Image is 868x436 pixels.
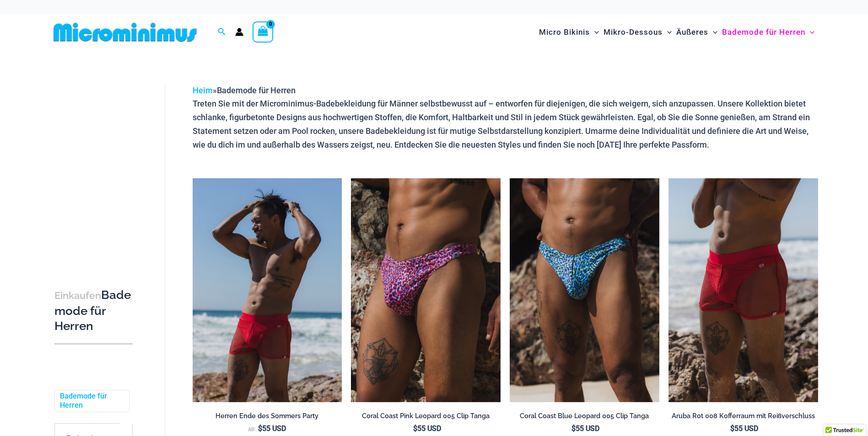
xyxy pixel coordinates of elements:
img: Aruba Rot 008 Zip Kofferraum 05 [669,178,818,402]
a: ÄußeresMenu ToggleMenü umschalten [674,18,720,46]
a: Warenkorb anzeigen, leer [253,21,274,43]
font: Äußeres [676,27,708,37]
bdi: 55 USD [258,424,286,433]
span: $ [571,424,576,433]
a: Coral Coast Blue Leopard 005 Clip Tanga [510,412,659,424]
span: Menü umschalten [663,21,672,44]
img: Aruba Rot 008 Kofferraum mit Reißverschluss 02v2 [193,178,342,402]
span: Einkaufen [54,290,101,301]
span: $ [730,424,734,433]
span: Menü umschalten [708,21,717,44]
h2: Herren Ende des Sommers Party [193,412,342,420]
nav: Seitennavigation [535,17,819,48]
font: Bademode für Herren [722,27,805,37]
h2: Aruba Rot 008 Kofferraum mit Reißverschluss [669,412,818,420]
span: Menü umschalten [590,21,599,44]
a: Coral Coast Pink Leopard 005 Clip Tanga [351,412,501,424]
h3: Bademode für Herren [54,287,133,334]
span: Ab: [248,426,256,432]
a: Link zum Suchsymbol [218,27,226,38]
bdi: 55 USD [413,424,441,433]
font: Mikro-Dessous [604,27,663,37]
bdi: 55 USD [730,424,758,433]
a: Bademode für Herren [60,392,122,411]
h2: Coral Coast Blue Leopard 005 Clip Tanga [510,412,659,420]
p: Treten Sie mit der Microminimus-Badebekleidung für Männer selbstbewusst auf – entworfen für dieje... [193,97,818,151]
span: Menü umschalten [805,21,814,44]
img: MM SHOP LOGO FLACH [50,22,200,43]
span: » [193,85,296,95]
iframe: TrustedSite Certified [54,76,137,259]
font: Micro Bikinis [539,27,590,37]
span: Bademode für Herren [217,85,296,95]
a: Coral Coast Pink Leopard 005 Clip Tanga 01Coral Coast Pink Leopard 005 Clip Thong 02Coral Coast P... [351,178,501,402]
a: Micro BikinisMenu ToggleMenü umschalten [537,18,601,46]
h2: Coral Coast Pink Leopard 005 Clip Tanga [351,412,501,420]
a: Heim [193,85,213,95]
a: Coral Coast Blue Leopard 005 Clip Tanga 05Coral Coast Blue Leopard 005 Clip Thong 04Coral Coast B... [510,178,659,402]
a: Aruba Rot 008 Kofferraum mit Reißverschluss [669,412,818,424]
a: Aruba Rot 008 Zip Kofferraum 05Aruba Red 008 Zip Trunk 04Aruba Red 008 Zip Trunk 04 [669,178,818,402]
a: Link zum Kontosymbol [235,28,243,36]
bdi: 55 USD [571,424,599,433]
span: $ [413,424,417,433]
a: Herren Ende des Sommers Party [193,412,342,424]
a: Aruba Rot 008 Kofferraum mit Reißverschluss 02v2Aruba Red 008 Zip Trunk 03Aruba Red 008 Zip Trunk 03 [193,178,342,402]
a: Bademode für HerrenMenu ToggleMenü umschalten [720,18,817,46]
span: $ [258,424,262,433]
a: Mikro-DessousMenu ToggleMenü umschalten [601,18,674,46]
img: Coral Coast Blue Leopard 005 Clip Tanga 05 [510,178,659,402]
img: Coral Coast Pink Leopard 005 Clip Tanga 01 [351,178,501,402]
